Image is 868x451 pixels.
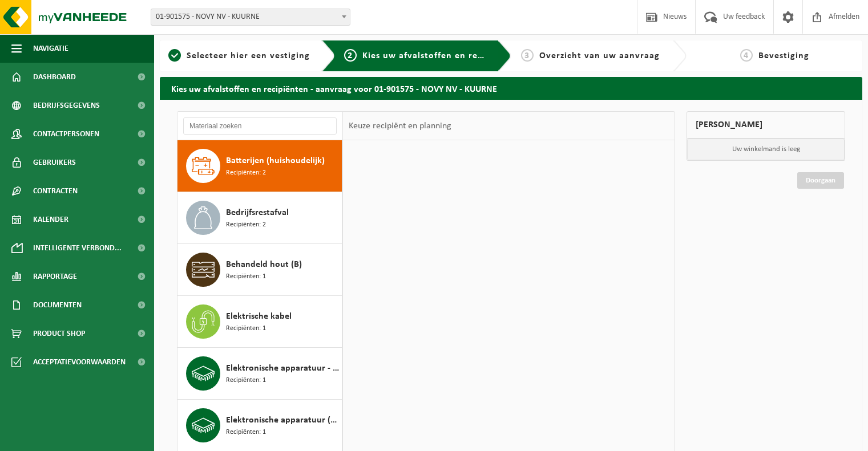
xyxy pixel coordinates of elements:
span: Contactpersonen [33,120,99,148]
h2: Kies uw afvalstoffen en recipiënten - aanvraag voor 01-901575 - NOVY NV - KUURNE [160,77,862,99]
span: Bedrijfsgegevens [33,91,100,120]
span: Elektronische apparatuur (KV) koelvries (huishoudelijk) [226,413,339,427]
span: Contracten [33,177,78,205]
span: Recipiënten: 1 [226,323,266,334]
a: 1Selecteer hier een vestiging [165,49,313,63]
span: Kies uw afvalstoffen en recipiënten [362,51,519,60]
a: Doorgaan [797,172,844,189]
span: Navigatie [33,34,68,63]
button: Elektronische apparatuur - overige (OVE) Recipiënten: 1 [177,348,342,400]
p: Uw winkelmand is leeg [687,139,845,160]
span: Bevestiging [758,51,809,60]
button: Batterijen (huishoudelijk) Recipiënten: 2 [177,140,342,192]
span: Elektrische kabel [226,310,292,323]
span: Documenten [33,291,82,319]
button: Behandeld hout (B) Recipiënten: 1 [177,244,342,296]
span: Bedrijfsrestafval [226,206,289,220]
span: Intelligente verbond... [33,234,122,262]
span: 1 [168,49,181,62]
span: 3 [521,49,534,62]
span: Batterijen (huishoudelijk) [226,154,325,168]
span: 4 [740,49,753,62]
span: Recipiënten: 1 [226,375,266,386]
span: Recipiënten: 2 [226,220,266,230]
span: Acceptatievoorwaarden [33,348,126,376]
span: 01-901575 - NOVY NV - KUURNE [151,9,350,25]
input: Materiaal zoeken [183,117,337,135]
span: Rapportage [33,262,77,291]
span: Elektronische apparatuur - overige (OVE) [226,361,339,375]
span: Recipiënten: 2 [226,168,266,178]
button: Bedrijfsrestafval Recipiënten: 2 [177,192,342,244]
span: Overzicht van uw aanvraag [539,51,660,60]
span: Recipiënten: 1 [226,271,266,282]
span: Gebruikers [33,148,76,177]
span: Selecteer hier een vestiging [187,51,310,60]
span: Kalender [33,205,68,234]
span: Product Shop [33,319,85,348]
span: Dashboard [33,63,76,91]
span: 2 [344,49,357,62]
span: 01-901575 - NOVY NV - KUURNE [151,9,350,26]
span: Behandeld hout (B) [226,258,302,271]
span: Recipiënten: 1 [226,427,266,438]
div: [PERSON_NAME] [687,111,845,139]
button: Elektrische kabel Recipiënten: 1 [177,296,342,348]
div: Keuze recipiënt en planning [343,112,457,140]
